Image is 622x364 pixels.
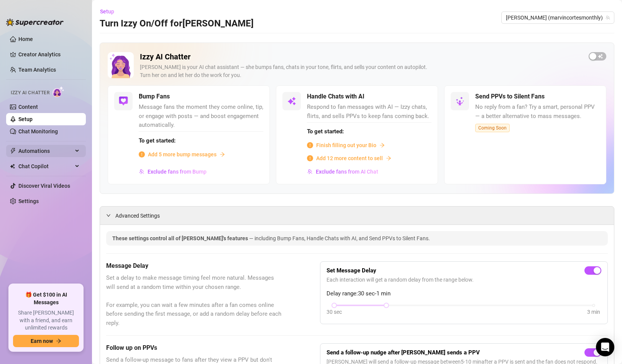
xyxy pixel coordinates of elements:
img: svg%3e [455,97,464,106]
span: These settings control all of [PERSON_NAME]'s features [112,235,249,241]
strong: To get started: [139,137,176,144]
span: Chat Copilot [18,160,73,172]
h5: Message Delay [106,261,282,271]
span: Respond to fan messages with AI — Izzy chats, flirts, and sells PPVs to keep fans coming back. [307,103,432,121]
span: Add 12 more content to sell [316,154,383,162]
button: Exclude fans from Bump [139,166,207,178]
a: Creator Analytics [18,48,80,61]
span: Add 5 more bump messages [148,150,217,159]
span: Set a delay to make message timing feel more natural. Messages will send at a random time within ... [106,274,282,328]
h5: Follow up on PPVs [106,343,282,353]
span: arrow-right [56,338,61,344]
img: logo-BBDzfeDw.svg [6,18,64,26]
div: 3 min [587,308,600,316]
h3: Turn Izzy On/Off for [PERSON_NAME] [100,18,254,30]
span: thunderbolt [10,148,16,154]
span: arrow-right [220,152,225,157]
span: team [606,15,610,20]
span: expanded [106,213,111,218]
a: Chat Monitoring [18,128,58,134]
button: Exclude fans from AI Chat [307,166,379,178]
h5: Handle Chats with AI [307,92,364,101]
span: Marvin (marvincortesmonthly) [506,12,610,23]
a: Team Analytics [18,67,56,73]
a: Settings [18,198,39,204]
span: Coming Soon [475,124,510,132]
h2: Izzy AI Chatter [140,52,583,62]
a: Content [18,104,38,110]
h5: Bump Fans [139,92,170,101]
span: info-circle [307,155,313,161]
a: Setup [18,116,33,122]
span: Exclude fans from AI Chat [316,169,378,175]
span: Share [PERSON_NAME] with a friend, and earn unlimited rewards [13,309,79,332]
img: svg%3e [307,169,313,174]
strong: Set Message Delay [327,267,376,274]
a: Home [18,36,33,42]
span: No reply from a fan? Try a smart, personal PPV — a better alternative to mass messages. [475,103,600,121]
span: arrow-right [379,143,385,148]
img: svg%3e [139,169,144,174]
div: [PERSON_NAME] is your AI chat assistant — she bumps fans, chats in your tone, flirts, and sells y... [140,63,583,79]
button: Setup [100,5,120,18]
span: Earn now [31,338,53,344]
img: AI Chatter [53,86,64,97]
span: 🎁 Get $100 in AI Messages [13,291,79,306]
div: 30 sec [327,308,342,316]
span: Izzy AI Chatter [11,89,49,97]
span: Automations [18,145,73,157]
div: expanded [106,211,115,220]
span: Each interaction will get a random delay from the range below. [327,275,601,284]
span: Advanced Settings [115,212,160,220]
span: — including Bump Fans, Handle Chats with AI, and Send PPVs to Silent Fans. [249,235,430,241]
h5: Send PPVs to Silent Fans [475,92,545,101]
strong: To get started: [307,128,344,135]
span: Setup [100,8,114,15]
img: Izzy AI Chatter [108,52,134,78]
img: svg%3e [287,97,296,106]
span: Exclude fans from Bump [148,169,207,175]
span: info-circle [139,151,145,157]
div: Open Intercom Messenger [596,338,614,356]
a: Discover Viral Videos [18,183,70,189]
span: Message fans the moment they come online, tip, or engage with posts — and boost engagement automa... [139,103,263,130]
button: Earn nowarrow-right [13,335,79,347]
span: Delay range: 30 sec - 1 min [327,289,601,298]
img: Chat Copilot [10,164,15,169]
strong: Send a follow-up nudge after [PERSON_NAME] sends a PPV [327,349,480,356]
span: arrow-right [386,156,391,161]
img: svg%3e [119,97,128,106]
span: info-circle [307,142,313,148]
span: Finish filling out your Bio [316,141,376,149]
